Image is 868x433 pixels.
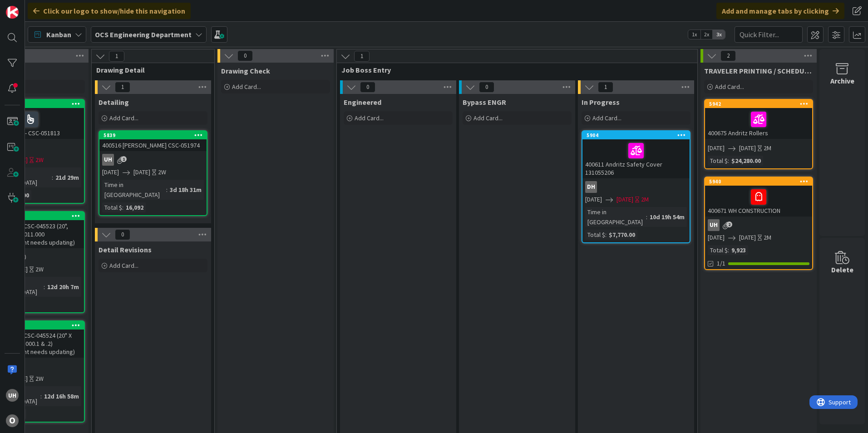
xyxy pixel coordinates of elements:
div: Archive [830,75,854,86]
span: [DATE] [585,195,602,204]
div: 5839 [99,131,207,139]
span: 1 [109,51,124,62]
span: : [122,202,123,212]
div: 5940 [705,177,812,186]
div: 2W [35,374,44,384]
span: [DATE] [133,167,150,177]
span: 1 [115,82,130,93]
div: Total $ [708,156,728,166]
div: 5839400516 [PERSON_NAME] CSC-051974 [99,131,207,151]
span: Detail Revisions [99,245,152,254]
div: 5904 [587,132,690,138]
img: Visit kanbanzone.com [6,6,19,19]
span: 2x [700,30,713,39]
div: 400671 WH CONSTRUCTION [705,186,812,216]
div: $7,770.00 [607,230,637,240]
div: 2M [764,233,771,242]
div: 5904 [582,131,690,139]
span: 0 [115,229,130,240]
div: uh [6,389,19,402]
div: uh [102,154,114,166]
div: 5940 [709,178,812,185]
div: 5942 [709,101,812,107]
span: 1 [598,82,613,93]
span: Detailing [99,98,129,107]
span: Drawing Check [221,66,270,75]
span: 1 [121,156,127,162]
span: [DATE] [708,143,725,153]
div: uh [99,154,207,166]
div: 10d 19h 54m [647,212,687,222]
span: Add Card... [355,114,384,122]
div: Add and manage tabs by clicking [716,3,844,19]
div: Delete [831,264,853,275]
span: Support [19,1,41,12]
span: [DATE] [739,233,756,242]
div: 400516 [PERSON_NAME] CSC-051974 [99,139,207,151]
div: O [6,414,19,427]
span: Engineered [344,98,381,107]
span: 0 [360,82,375,93]
span: 2 [726,221,732,227]
div: Total $ [585,230,605,240]
span: Add Card... [592,114,621,122]
div: Total $ [708,245,728,255]
input: Quick Filter... [735,26,803,43]
span: : [605,230,607,240]
span: [DATE] [102,167,119,177]
span: Add Card... [473,114,503,122]
span: : [40,391,42,401]
div: Total $ [102,202,122,212]
div: 16,092 [123,202,146,212]
div: 12d 16h 58m [42,391,81,401]
span: : [166,185,168,195]
span: : [52,172,53,182]
div: 5940400671 WH CONSTRUCTION [705,177,812,216]
span: Add Card... [109,114,138,122]
div: 5942 [705,100,812,108]
div: 3d 18h 31m [168,185,204,195]
div: DH [585,181,597,193]
span: 1/1 [717,259,725,268]
div: 2M [641,195,649,204]
span: [DATE] [708,233,725,242]
b: OCS Engineering Department [95,30,192,39]
div: 2W [35,155,44,165]
span: : [44,282,45,292]
span: Job Boss Entry [341,65,686,74]
span: Bypass ENGR [463,98,506,107]
span: 1x [688,30,700,39]
span: Add Card... [232,83,261,91]
span: [DATE] [616,195,633,204]
div: 12d 20h 7m [45,282,81,292]
span: Drawing Detail [96,65,203,74]
div: uh [705,219,812,231]
span: 1 [354,51,370,62]
div: 400675 Andritz Rollers [705,108,812,139]
div: 21d 29m [53,172,81,182]
span: In Progress [582,98,620,107]
span: : [646,212,647,222]
span: : [728,156,729,166]
div: 5839 [104,132,207,138]
span: Add Card... [109,261,138,270]
div: 9,923 [729,245,748,255]
div: 5942400675 Andritz Rollers [705,100,812,139]
div: 400611 Andritz Safety Cover 131055206 [582,139,690,178]
span: 2 [720,50,736,61]
span: TRAVELER PRINTING / SCHEDULING [704,66,813,75]
div: uh [708,219,720,231]
span: Add Card... [715,83,744,91]
div: $24,280.00 [729,156,763,166]
span: Kanban [46,29,71,40]
div: 2W [35,265,44,274]
div: DH [582,181,690,193]
div: 2M [764,143,771,153]
span: [DATE] [739,143,756,153]
span: : [728,245,729,255]
div: Time in [GEOGRAPHIC_DATA] [102,180,166,200]
span: 0 [237,50,253,61]
div: 2W [158,167,166,177]
span: 0 [479,82,494,93]
div: Time in [GEOGRAPHIC_DATA] [585,207,646,227]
